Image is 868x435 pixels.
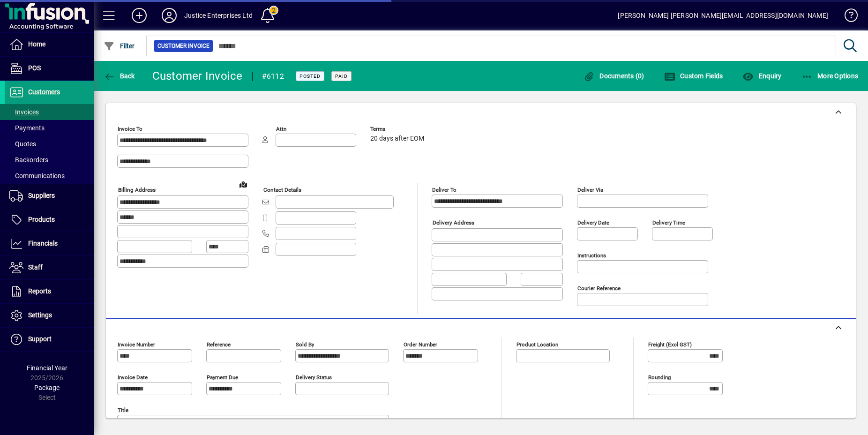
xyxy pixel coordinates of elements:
span: Settings [28,311,52,319]
mat-label: Reference [207,341,231,348]
mat-label: Delivery time [652,219,685,226]
span: Customers [28,88,60,96]
a: Backorders [5,152,94,168]
a: Settings [5,304,94,327]
a: Suppliers [5,184,94,208]
span: Customer Invoice [157,41,210,51]
mat-label: Courier Reference [577,285,621,292]
span: Financials [28,240,58,247]
span: Payments [9,124,45,132]
mat-label: Delivery status [296,374,332,381]
mat-label: Invoice date [118,374,148,381]
mat-label: Freight (excl GST) [648,341,692,348]
a: Staff [5,256,94,279]
a: Products [5,208,94,232]
span: Quotes [9,140,36,148]
span: 20 days after EOM [370,135,424,142]
span: Posted [299,73,321,79]
span: Invoices [9,108,39,116]
button: Add [124,7,154,24]
mat-label: Deliver via [577,187,603,193]
span: Terms [370,126,427,132]
mat-label: Order number [404,341,437,348]
span: Backorders [9,156,48,164]
span: Products [28,216,55,223]
a: Support [5,328,94,351]
div: Justice Enterprises Ltd [184,8,253,23]
button: Documents (0) [581,67,647,84]
mat-label: Invoice number [118,341,155,348]
button: Custom Fields [662,67,726,84]
a: POS [5,57,94,80]
mat-label: Product location [516,341,558,348]
span: POS [28,64,41,72]
a: Invoices [5,104,94,120]
a: Reports [5,280,94,303]
mat-label: Attn [276,126,286,132]
mat-label: Payment due [207,374,238,381]
button: Enquiry [740,67,784,84]
mat-label: Deliver To [432,187,456,193]
div: [PERSON_NAME] [PERSON_NAME][EMAIL_ADDRESS][DOMAIN_NAME] [618,8,828,23]
button: More Options [799,67,861,84]
span: Enquiry [742,72,781,80]
span: Reports [28,287,51,295]
a: Knowledge Base [838,2,856,32]
span: Custom Fields [664,72,723,80]
span: Package [34,384,60,391]
mat-label: Instructions [577,252,606,259]
button: Profile [154,7,184,24]
span: Suppliers [28,192,55,199]
div: Customer Invoice [152,68,243,83]
span: Home [28,40,45,48]
button: Filter [101,37,137,54]
a: Home [5,33,94,56]
button: Back [101,67,137,84]
mat-label: Title [118,407,128,413]
a: Quotes [5,136,94,152]
mat-label: Invoice To [118,126,142,132]
div: #6112 [262,69,284,84]
span: More Options [801,72,859,80]
span: Paid [335,73,348,79]
mat-label: Delivery date [577,219,609,226]
a: View on map [236,177,251,192]
span: Staff [28,263,43,271]
span: Support [28,335,52,343]
mat-label: Sold by [296,341,314,348]
a: Financials [5,232,94,255]
a: Communications [5,168,94,184]
app-page-header-button: Back [94,67,145,84]
mat-label: Rounding [648,374,671,381]
span: Back [104,72,135,80]
span: Communications [9,172,65,180]
a: Payments [5,120,94,136]
span: Filter [104,42,135,50]
span: Documents (0) [584,72,644,80]
span: Financial Year [27,364,67,372]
